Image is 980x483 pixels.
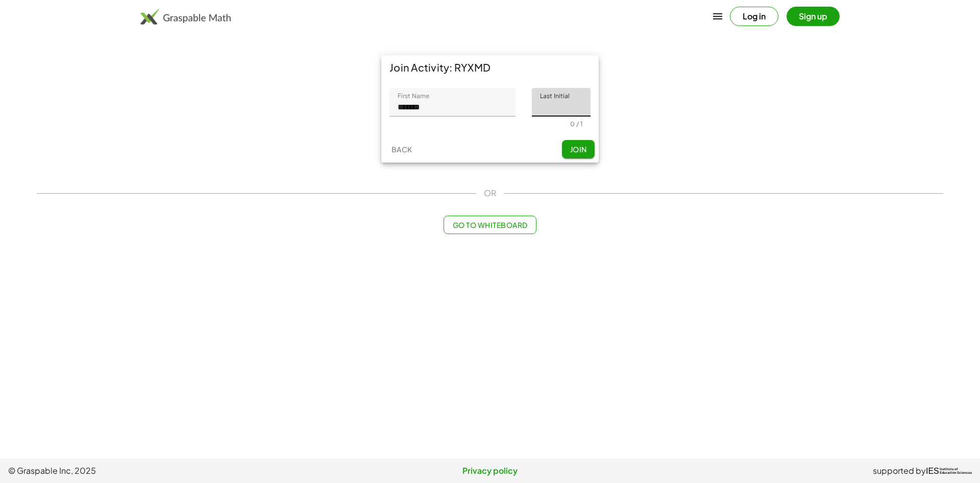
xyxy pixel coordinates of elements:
[730,7,778,26] button: Log in
[926,465,972,477] a: IESInstitute ofEducation Sciences
[391,145,412,154] span: Back
[385,140,418,158] button: Back
[444,216,536,234] button: Go to Whiteboard
[570,120,582,128] div: 0 / 1
[8,465,329,477] span: © Graspable Inc, 2025
[381,55,599,80] div: Join Activity: RYXMD
[926,466,939,476] span: IES
[452,220,527,229] span: Go to Whiteboard
[484,187,496,199] span: OR
[940,468,972,475] span: Institute of Education Sciences
[562,140,595,158] button: Join
[787,7,840,26] button: Sign up
[570,145,586,154] span: Join
[329,465,650,477] a: Privacy policy
[873,465,926,477] span: supported by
